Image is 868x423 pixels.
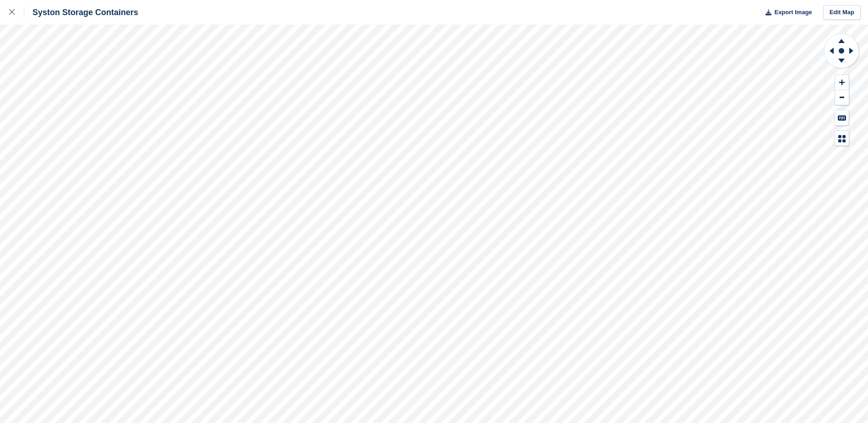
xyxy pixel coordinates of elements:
button: Keyboard Shortcuts [835,110,849,125]
button: Zoom In [835,75,849,90]
button: Map Legend [835,131,849,146]
div: Syston Storage Containers [24,7,138,18]
button: Export Image [760,5,812,20]
button: Zoom Out [835,90,849,105]
a: Edit Map [823,5,861,20]
span: Export Image [774,8,812,17]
